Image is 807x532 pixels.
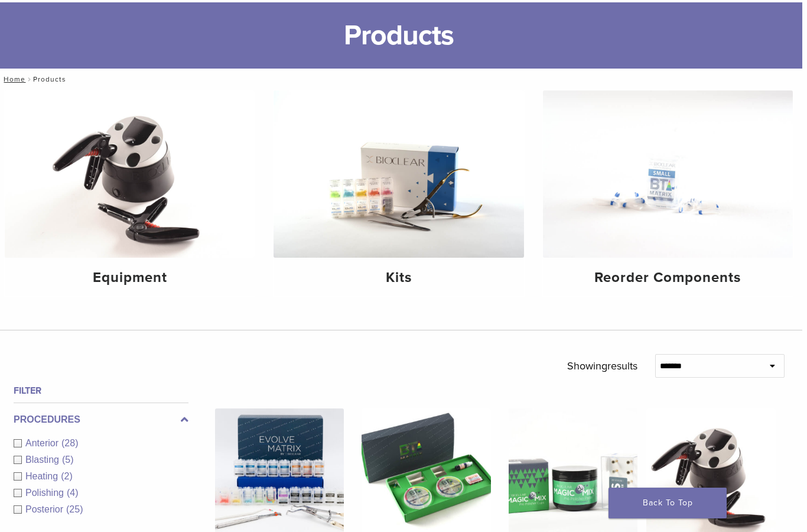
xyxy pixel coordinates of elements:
label: Procedures [14,413,188,427]
span: (5) [62,455,74,465]
h4: Kits [283,267,514,288]
span: (2) [61,471,73,481]
span: Posterior [25,504,66,514]
a: Equipment [5,90,255,296]
span: (25) [66,504,83,514]
a: Back To Top [608,488,727,518]
span: Polishing [25,488,67,498]
a: Kits [274,90,523,296]
span: (28) [61,438,78,448]
span: Heating [25,471,61,481]
a: Reorder Components [543,90,793,296]
img: Kits [274,90,523,258]
img: Reorder Components [543,90,793,258]
span: Blasting [25,455,62,465]
h4: Equipment [14,267,245,288]
h4: Filter [14,384,188,398]
span: Anterior [25,438,61,448]
h4: Reorder Components [552,267,783,288]
img: Equipment [5,90,255,258]
p: Showing results [567,354,637,379]
span: (4) [67,488,79,498]
span: / [25,76,33,82]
